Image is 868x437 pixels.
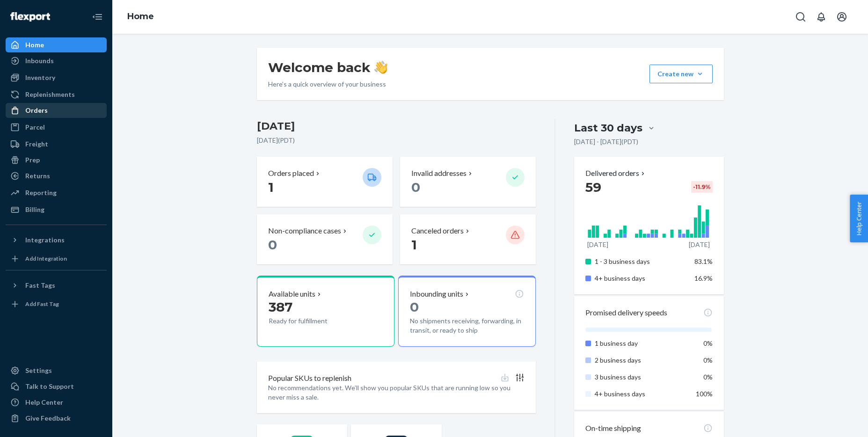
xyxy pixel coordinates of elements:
[268,373,351,384] p: Popular SKUs to replenish
[595,274,687,283] p: 4+ business days
[25,414,71,423] div: Give Feedback
[25,300,59,308] div: Add Fast Tag
[25,255,67,262] div: Add Integration
[6,87,107,102] a: Replenishments
[88,7,107,26] button: Close Navigation
[269,289,315,299] p: Available units
[595,389,687,399] p: 4+ business days
[10,12,50,22] img: Flexport logo
[411,179,420,195] span: 0
[694,257,713,265] span: 83.1%
[25,188,57,197] div: Reporting
[6,120,107,135] a: Parcel
[25,123,45,132] div: Parcel
[36,55,84,61] div: Domain Overview
[257,136,536,145] p: [DATE] ( PDT )
[6,251,107,266] a: Add Integration
[24,24,103,32] div: Domain: [DOMAIN_NAME]
[595,339,687,348] p: 1 business day
[585,179,601,195] span: 59
[26,15,46,22] div: v 4.0.25
[587,240,608,249] p: [DATE]
[25,54,33,62] img: tab_domain_overview_orange.svg
[25,366,52,375] div: Settings
[25,139,48,149] div: Freight
[25,155,40,165] div: Prep
[268,80,387,89] p: Here’s a quick overview of your business
[585,307,667,318] p: Promised delivery speeds
[15,24,22,32] img: website_grey.svg
[269,299,292,315] span: 387
[127,11,154,22] a: Home
[411,237,417,253] span: 1
[6,363,107,378] a: Settings
[15,15,22,22] img: logo_orange.svg
[25,205,44,214] div: Billing
[268,226,341,236] p: Non-compliance cases
[25,382,74,391] div: Talk to Support
[6,379,107,394] a: Talk to Support
[595,372,687,382] p: 3 business days
[6,233,107,248] button: Integrations
[410,289,463,299] p: Inbounding units
[6,137,107,152] a: Freight
[6,202,107,217] a: Billing
[268,383,525,402] p: No recommendations yet. We’ll show you popular SKUs that are running low so you never miss a sale.
[850,195,868,242] button: Help Center
[411,168,467,179] p: Invalid addresses
[6,168,107,183] a: Returns
[694,274,713,282] span: 16.9%
[257,157,393,207] button: Orders placed 1
[268,179,274,195] span: 1
[257,214,393,264] button: Non-compliance cases 0
[6,297,107,312] a: Add Fast Tag
[585,168,647,179] button: Delivered orders
[398,276,536,347] button: Inbounding units0No shipments receiving, forwarding, in transit, or ready to ship
[6,153,107,168] a: Prep
[25,90,75,99] div: Replenishments
[93,54,101,62] img: tab_keywords_by_traffic_grey.svg
[6,103,107,118] a: Orders
[268,59,387,76] h1: Welcome back
[6,411,107,426] button: Give Feedback
[595,257,687,266] p: 1 - 3 business days
[268,237,277,253] span: 0
[120,3,161,30] ol: breadcrumbs
[25,73,55,82] div: Inventory
[25,235,65,245] div: Integrations
[25,56,54,66] div: Inbounds
[696,390,713,398] span: 100%
[411,226,464,236] p: Canceled orders
[6,37,107,52] a: Home
[703,356,713,364] span: 0%
[103,55,158,61] div: Keywords by Traffic
[269,316,355,326] p: Ready for fulfillment
[6,395,107,410] a: Help Center
[595,356,687,365] p: 2 business days
[689,240,710,249] p: [DATE]
[410,316,524,335] p: No shipments receiving, forwarding, in transit, or ready to ship
[6,53,107,68] a: Inbounds
[6,278,107,293] button: Fast Tags
[703,373,713,381] span: 0%
[6,70,107,85] a: Inventory
[791,7,810,26] button: Open Search Box
[6,185,107,200] a: Reporting
[374,61,387,74] img: hand-wave emoji
[268,168,314,179] p: Orders placed
[832,7,851,26] button: Open account menu
[649,65,713,83] button: Create new
[812,7,831,26] button: Open notifications
[25,171,50,181] div: Returns
[574,121,642,135] div: Last 30 days
[257,119,536,134] h3: [DATE]
[691,181,713,193] div: -11.9 %
[400,157,536,207] button: Invalid addresses 0
[25,398,63,407] div: Help Center
[25,40,44,50] div: Home
[410,299,419,315] span: 0
[585,423,641,434] p: On-time shipping
[257,276,394,347] button: Available units387Ready for fulfillment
